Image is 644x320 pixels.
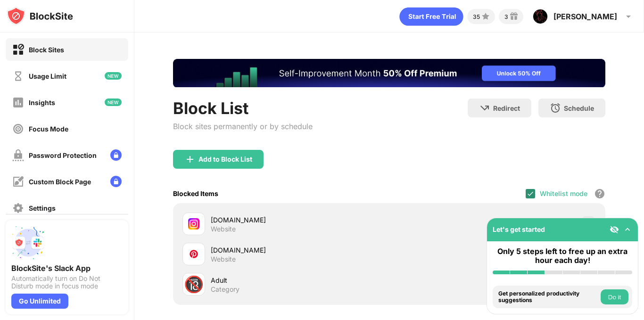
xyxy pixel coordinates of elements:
[173,122,313,131] div: Block sites permanently or by schedule
[7,7,73,25] img: logo-blocksite.svg
[564,104,594,112] div: Schedule
[211,215,389,225] div: [DOMAIN_NAME]
[184,275,204,294] div: 🔞
[480,11,491,22] img: points-small.svg
[540,189,587,197] div: Whitelist mode
[493,104,520,112] div: Redirect
[527,190,534,197] img: check.svg
[601,289,628,304] button: Do it
[188,248,199,260] img: favicons
[11,294,68,309] div: Go Unlimited
[110,149,122,161] img: lock-menu.svg
[623,225,632,234] img: omni-setup-toggle.svg
[211,245,389,255] div: [DOMAIN_NAME]
[29,178,91,186] div: Custom Block Page
[399,7,463,26] div: animation
[211,275,389,285] div: Adult
[105,98,122,106] img: new-icon.svg
[173,98,313,118] div: Block List
[173,189,218,197] div: Blocked Items
[11,226,45,260] img: push-slack.svg
[553,12,617,21] div: [PERSON_NAME]
[12,202,24,214] img: settings-off.svg
[211,285,239,294] div: Category
[12,123,24,135] img: focus-off.svg
[12,149,24,161] img: password-protection-off.svg
[610,225,619,234] img: eye-not-visible.svg
[508,11,520,22] img: reward-small.svg
[12,70,24,82] img: time-usage-off.svg
[11,263,123,273] div: BlockSite's Slack App
[29,125,68,133] div: Focus Mode
[493,225,545,233] div: Let's get started
[211,225,236,233] div: Website
[473,13,480,20] div: 35
[12,176,24,188] img: customize-block-page-off.svg
[12,44,24,56] img: block-on.svg
[188,218,199,230] img: favicons
[105,72,122,80] img: new-icon.svg
[29,98,55,107] div: Insights
[211,255,236,263] div: Website
[29,72,66,80] div: Usage Limit
[533,9,548,24] img: ACg8ocLW1cBsM2y_Q9xg8e7ba2sDKHB4XURpPAAC9_WeGek1-kvj5cg=s96-c
[29,151,97,159] div: Password Protection
[12,97,24,108] img: insights-off.svg
[110,176,122,187] img: lock-menu.svg
[173,59,605,87] iframe: Banner
[198,156,252,163] div: Add to Block List
[493,247,632,265] div: Only 5 steps left to free up an extra hour each day!
[11,275,123,290] div: Automatically turn on Do Not Disturb mode in focus mode
[498,290,598,304] div: Get personalized productivity suggestions
[29,204,56,212] div: Settings
[504,13,508,20] div: 3
[29,46,64,54] div: Block Sites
